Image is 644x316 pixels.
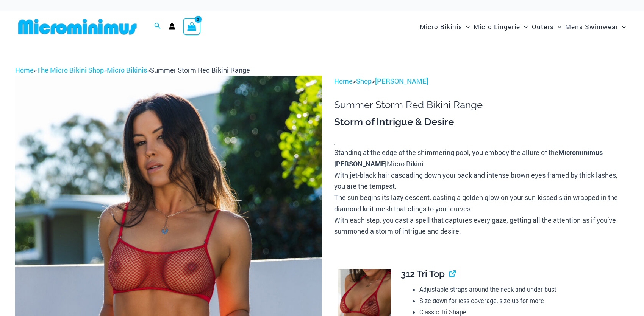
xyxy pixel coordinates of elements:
[183,18,200,35] a: View Shopping Cart, empty
[462,17,470,36] span: Menu Toggle
[356,76,372,85] a: Shop
[169,23,175,30] a: Account icon link
[150,65,250,74] span: Summer Storm Red Bikini Range
[474,17,520,36] span: Micro Lingerie
[15,18,140,35] img: MM SHOP LOGO FLAT
[154,22,161,31] a: Search icon link
[334,99,629,111] h1: Summer Storm Red Bikini Range
[420,17,462,36] span: Micro Bikinis
[15,65,34,74] a: Home
[618,17,626,36] span: Menu Toggle
[334,147,629,237] p: Standing at the edge of the shimmering pool, you embody the allure of the Micro Bikini. With jet-...
[401,268,445,279] span: 312 Tri Top
[520,17,528,36] span: Menu Toggle
[334,116,629,129] h3: Storm of Intrigue & Desire
[532,17,554,36] span: Outers
[419,295,623,307] li: Size down for less coverage, size up for more
[418,15,472,38] a: Micro BikinisMenu ToggleMenu Toggle
[563,15,628,38] a: Mens SwimwearMenu ToggleMenu Toggle
[419,284,623,295] li: Adjustable straps around the neck and under bust
[565,17,618,36] span: Mens Swimwear
[334,76,629,87] p: > >
[554,17,561,36] span: Menu Toggle
[37,65,104,74] a: The Micro Bikini Shop
[334,76,353,85] a: Home
[530,15,563,38] a: OutersMenu ToggleMenu Toggle
[15,65,250,74] span: » » »
[334,116,629,237] div: ,
[375,76,428,85] a: [PERSON_NAME]
[472,15,530,38] a: Micro LingerieMenu ToggleMenu Toggle
[107,65,147,74] a: Micro Bikinis
[417,14,629,39] nav: Site Navigation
